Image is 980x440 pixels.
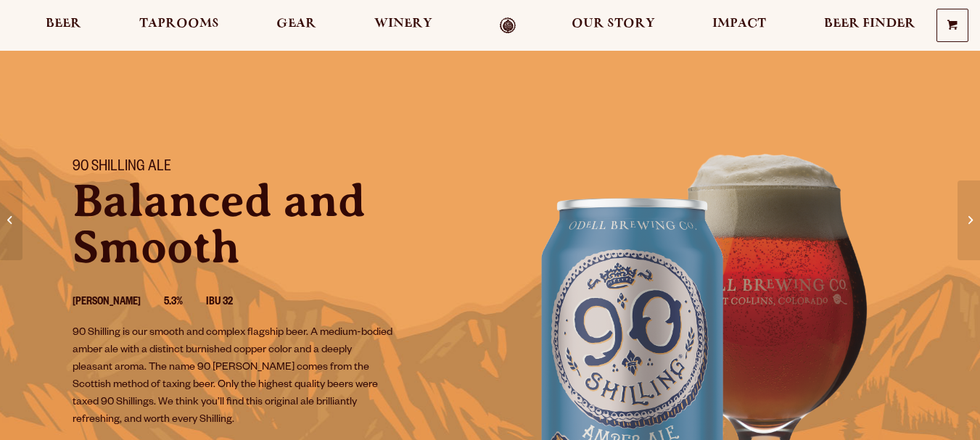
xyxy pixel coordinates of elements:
span: Taprooms [139,18,219,30]
span: Winery [374,18,432,30]
li: IBU 32 [206,294,256,312]
a: Taprooms [130,17,228,34]
p: 90 Shilling is our smooth and complex flagship beer. A medium-bodied amber ale with a distinct bu... [73,325,393,429]
span: Beer [46,18,81,30]
span: Our Story [572,18,655,30]
a: Impact [703,17,775,34]
li: [PERSON_NAME] [73,294,164,312]
a: Winery [365,17,442,34]
li: 5.3% [164,294,206,312]
span: Beer Finder [824,18,915,30]
a: Odell Home [481,17,535,34]
a: Our Story [562,17,664,34]
p: Balanced and Smooth [73,178,473,270]
span: Gear [276,18,316,30]
span: Impact [712,18,766,30]
h1: 90 Shilling Ale [73,159,473,178]
a: Beer [36,17,91,34]
a: Gear [267,17,326,34]
a: Beer Finder [815,17,925,34]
